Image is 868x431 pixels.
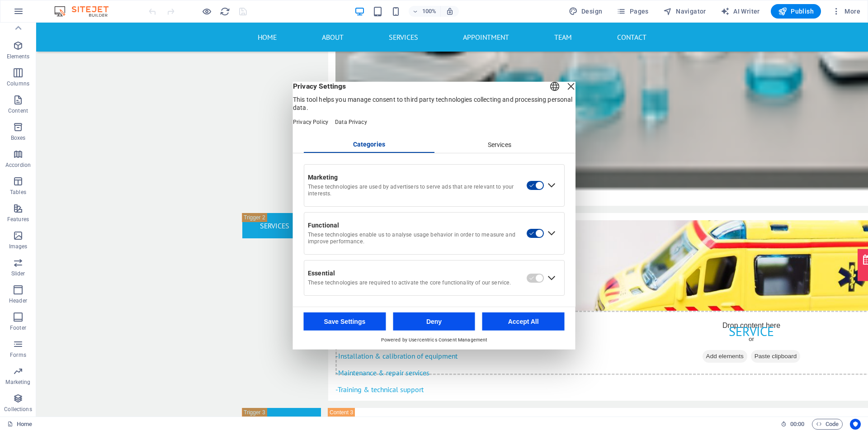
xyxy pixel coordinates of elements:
[721,7,760,16] span: AI Writer
[7,80,29,87] p: Columns
[9,243,28,250] p: Images
[778,7,814,16] span: Publish
[220,6,230,17] i: Reload page
[850,419,861,430] button: Usercentrics
[11,134,26,142] p: Boxes
[617,7,648,16] span: Pages
[11,270,25,277] p: Slider
[422,6,437,17] h6: 100%
[565,4,606,19] button: Design
[569,7,603,16] span: Design
[7,53,30,60] p: Elements
[812,419,843,430] button: Code
[5,379,30,386] p: Marketing
[771,4,821,19] button: Publish
[4,406,32,413] p: Collections
[9,297,27,304] p: Header
[10,324,26,332] p: Footer
[409,6,441,17] button: 100%
[715,327,764,340] span: Paste clipboard
[781,419,805,430] h6: Session time
[10,189,26,196] p: Tables
[660,4,710,19] button: Navigator
[666,327,711,340] span: Add elements
[10,351,26,359] p: Forms
[790,419,804,430] span: 00 00
[717,4,764,19] button: AI Writer
[8,107,28,114] p: Content
[5,161,31,169] p: Accordion
[613,4,652,19] button: Pages
[7,216,29,223] p: Features
[201,6,212,17] button: Click here to leave preview mode and continue editing
[446,7,454,15] i: On resize automatically adjust zoom level to fit chosen device.
[52,6,120,17] img: Editor Logo
[832,7,860,16] span: More
[797,421,798,427] span: :
[816,419,839,430] span: Code
[219,6,230,17] button: reload
[565,4,606,19] div: Design (Ctrl+Alt+Y)
[828,4,864,19] button: More
[663,7,706,16] span: Navigator
[7,419,32,430] a: Click to cancel selection. Double-click to open Pages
